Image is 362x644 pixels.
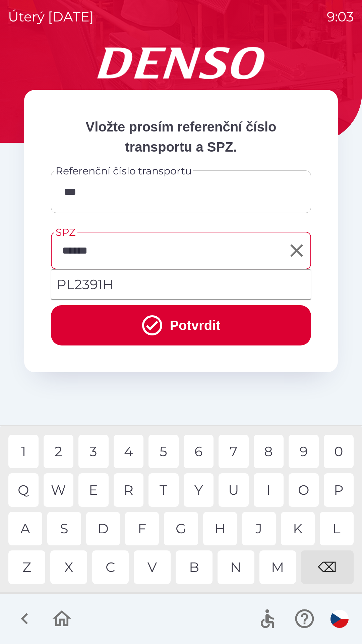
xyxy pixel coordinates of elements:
[51,272,311,297] li: PL2391H
[24,47,338,79] img: Logo
[285,238,309,263] button: Clear
[330,610,349,628] img: cs flag
[8,7,94,27] p: úterý [DATE]
[327,7,354,27] p: 9:03
[51,305,311,345] button: Potvrdit
[56,164,192,178] label: Referenční číslo transportu
[56,225,75,239] label: SPZ
[51,117,311,157] p: Vložte prosím referenční číslo transportu a SPZ.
